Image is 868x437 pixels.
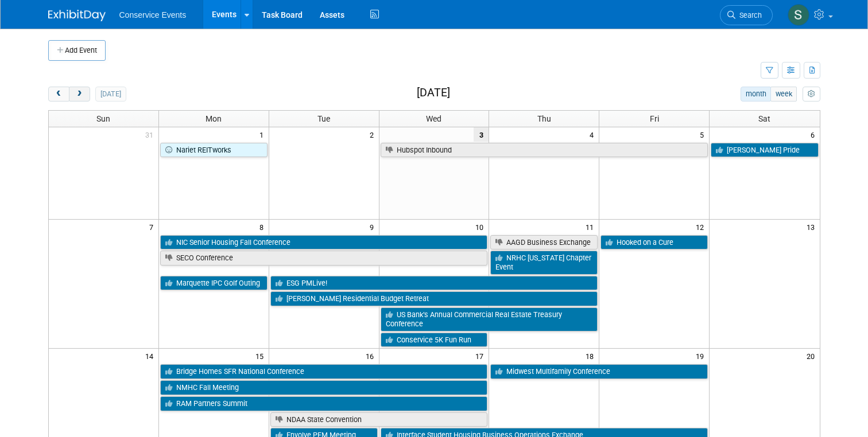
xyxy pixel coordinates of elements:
[48,40,106,61] button: Add Event
[695,220,709,234] span: 12
[95,87,126,102] button: [DATE]
[160,364,488,379] a: Bridge Homes SFR National Conference
[426,114,441,123] span: Wed
[369,220,379,234] span: 9
[69,87,90,102] button: next
[735,11,762,19] span: Search
[160,396,488,411] a: RAM Partners Summit
[206,114,222,123] span: Mon
[119,10,187,19] span: Conservice Events
[417,87,450,99] h2: [DATE]
[160,276,268,291] a: Marquette IPC Golf Outing
[96,114,110,123] span: Sun
[254,349,269,363] span: 15
[270,291,598,306] a: [PERSON_NAME] Residential Budget Retreat
[148,220,158,234] span: 7
[317,114,330,123] span: Tue
[48,87,69,102] button: prev
[805,349,820,363] span: 20
[809,127,820,142] span: 6
[788,4,809,26] img: Savannah Doctor
[699,127,709,142] span: 5
[381,307,598,331] a: US Bank’s Annual Commercial Real Estate Treasury Conference
[160,380,488,395] a: NMHC Fall Meeting
[695,349,709,363] span: 19
[369,127,379,142] span: 2
[144,349,158,363] span: 14
[270,412,488,427] a: NDAA State Convention
[258,127,269,142] span: 1
[805,220,820,234] span: 13
[381,333,488,348] a: Conservice 5K Fun Run
[474,220,489,234] span: 10
[474,127,489,142] span: 3
[808,91,815,98] i: Personalize Calendar
[381,143,708,158] a: Hubspot Inbound
[770,87,797,102] button: week
[600,235,708,250] a: Hooked on a Cure
[474,349,489,363] span: 17
[365,349,379,363] span: 16
[584,220,599,234] span: 11
[711,143,818,158] a: [PERSON_NAME] Pride
[588,127,599,142] span: 4
[650,114,659,123] span: Fri
[160,143,268,158] a: Nariet REITworks
[741,87,771,102] button: month
[720,5,773,25] a: Search
[584,349,599,363] span: 18
[490,235,598,250] a: AAGD Business Exchange
[270,276,598,291] a: ESG PMLive!
[758,114,770,123] span: Sat
[48,10,106,21] img: ExhibitDay
[537,114,551,123] span: Thu
[490,251,598,274] a: NRHC [US_STATE] Chapter Event
[490,364,708,379] a: Midwest Multifamily Conference
[803,87,820,102] button: myCustomButton
[160,251,488,266] a: SECO Conference
[258,220,269,234] span: 8
[160,235,488,250] a: NIC Senior Housing Fall Conference
[144,127,158,142] span: 31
